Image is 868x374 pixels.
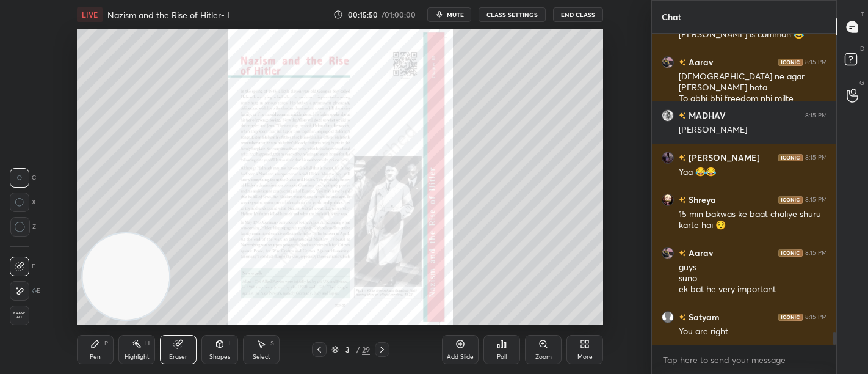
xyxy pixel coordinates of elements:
[662,311,674,323] img: default.png
[679,59,686,66] img: no-rating-badge.077c3623.svg
[356,346,360,353] div: /
[778,59,803,66] img: iconic-dark.1390631f.png
[679,208,827,232] div: 15 min bakwas ke baat chaliye shuru karte hai 😌
[10,193,36,212] div: X
[553,7,603,22] button: End Class
[805,112,827,119] div: 8:15 PM
[805,249,827,257] div: 8:15 PM
[805,59,827,66] div: 8:15 PM
[686,56,713,68] h6: Aarav
[679,112,686,119] img: no-rating-badge.077c3623.svg
[125,354,150,360] div: Highlight
[77,7,103,22] div: LIVE
[497,354,507,360] div: Poll
[10,281,40,301] div: E
[686,151,760,164] h6: [PERSON_NAME]
[427,7,471,22] button: mute
[778,196,803,204] img: iconic-dark.1390631f.png
[145,340,150,346] div: H
[577,354,593,360] div: More
[686,246,713,259] h6: Aarav
[679,155,686,161] img: no-rating-badge.077c3623.svg
[679,197,686,204] img: no-rating-badge.077c3623.svg
[686,193,716,206] h6: Shreya
[662,56,674,68] img: 71958bc23df3477a82d9c91027a2e225.jpg
[447,354,474,360] div: Add Slide
[679,71,827,105] div: [DEMOGRAPHIC_DATA] ne agar [PERSON_NAME] hota To abhi bhi freedom nhi milte
[805,313,827,321] div: 8:15 PM
[447,10,464,19] span: mute
[479,7,546,22] button: CLASS SETTINGS
[778,313,803,321] img: iconic-dark.1390631f.png
[778,154,803,161] img: iconic-dark.1390631f.png
[10,311,29,320] span: Erase all
[859,78,864,87] p: G
[10,168,36,188] div: C
[805,154,827,161] div: 8:15 PM
[341,346,353,353] div: 3
[107,9,230,21] h4: Nazism and the Rise of Hitler- I
[686,310,720,323] h6: Satyam
[861,10,864,19] p: T
[662,109,674,122] img: 3
[229,340,233,346] div: L
[679,250,686,257] img: no-rating-badge.077c3623.svg
[679,326,827,338] div: You are right
[10,257,35,276] div: E
[270,340,274,346] div: S
[662,152,674,164] img: c48b3807fcce4b9da9d9fcb4d136f735.jpg
[662,247,674,259] img: 71958bc23df3477a82d9c91027a2e225.jpg
[90,354,101,360] div: Pen
[652,1,691,33] p: Chat
[679,124,827,136] div: [PERSON_NAME]
[362,344,370,355] div: 29
[104,340,108,346] div: P
[679,262,827,296] div: guys suno ek bat he very important
[679,314,686,321] img: no-rating-badge.077c3623.svg
[535,354,552,360] div: Zoom
[860,44,864,53] p: D
[209,354,230,360] div: Shapes
[662,194,674,206] img: 16729328a09149998714f26ee18e37a0.jpg
[169,354,187,360] div: Eraser
[679,166,827,178] div: Yaa 😂😂
[10,217,36,237] div: Z
[652,34,837,345] div: grid
[778,249,803,257] img: iconic-dark.1390631f.png
[253,354,270,360] div: Select
[686,109,726,122] h6: MADHAV
[805,196,827,204] div: 8:15 PM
